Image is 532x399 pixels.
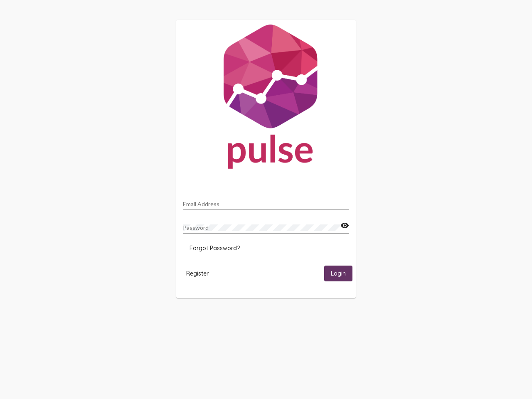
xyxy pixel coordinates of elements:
[331,270,346,278] span: Login
[324,266,352,281] button: Login
[176,20,356,177] img: Pulse For Good Logo
[340,221,349,231] mat-icon: visibility
[186,270,209,277] span: Register
[180,266,215,281] button: Register
[190,244,240,252] span: Forgot Password?
[183,241,246,256] button: Forgot Password?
